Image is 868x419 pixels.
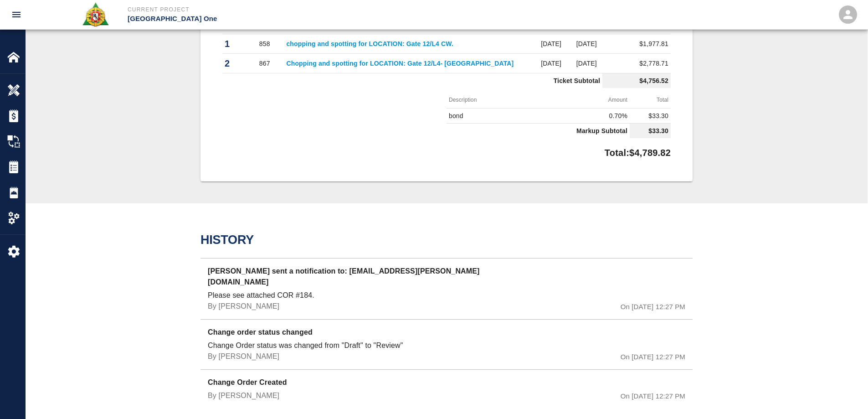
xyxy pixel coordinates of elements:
td: $33.30 [630,124,671,139]
p: Total: $4,789.82 [605,142,671,160]
td: [DATE] [570,34,602,54]
p: By [PERSON_NAME] [208,301,279,312]
td: [DATE] [532,54,570,73]
td: bond [447,109,538,124]
iframe: Chat Widget [822,375,868,419]
p: [GEOGRAPHIC_DATA] One [128,14,483,24]
a: chopping and spotting for LOCATION: Gate 12/L4 CW. [286,40,453,47]
p: On [DATE] 12:27 PM [621,391,685,402]
p: Please see attached COR #184. [208,290,407,301]
p: Change Order Created [208,377,526,390]
p: 1 [225,37,243,51]
td: $1,977.81 [602,34,671,54]
a: Chopping and spotting for LOCATION: Gate 12/L4- [GEOGRAPHIC_DATA] [286,60,514,67]
p: By [PERSON_NAME] [208,351,279,362]
p: On [DATE] 12:27 PM [621,352,685,362]
td: Markup Subtotal [447,124,630,139]
button: open drawer [5,4,27,26]
td: 858 [245,34,284,54]
p: 2 [225,57,243,70]
p: Current Project [128,5,483,14]
p: By [PERSON_NAME] [208,390,279,401]
p: Change order status changed [208,327,526,340]
th: Amount [538,92,630,109]
h2: History [200,233,693,247]
th: Total [630,92,671,109]
td: 0.70% [538,109,630,124]
td: $2,778.71 [602,54,671,73]
td: 867 [245,54,284,73]
td: [DATE] [570,54,602,73]
td: [DATE] [532,34,570,54]
td: Ticket Subtotal [222,73,602,88]
p: [PERSON_NAME] sent a notification to: [EMAIL_ADDRESS][PERSON_NAME][DOMAIN_NAME] [208,266,526,290]
th: Description [447,92,538,109]
p: Change Order status was changed from "Draft" to "Review" [208,340,407,351]
td: $4,756.52 [602,73,671,88]
td: $33.30 [630,109,671,124]
p: On [DATE] 12:27 PM [621,302,685,312]
img: Roger & Sons Concrete [82,2,109,27]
